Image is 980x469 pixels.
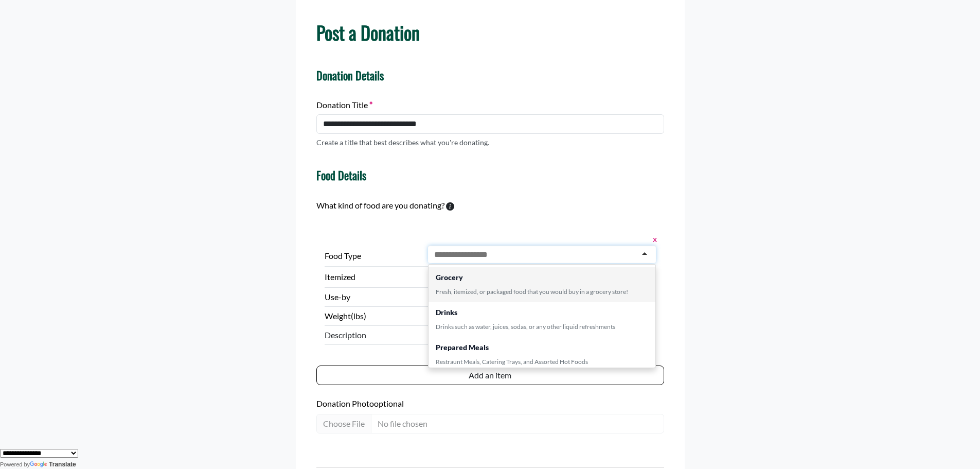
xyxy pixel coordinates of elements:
[446,202,454,211] svg: To calculate environmental impacts, we follow the Food Loss + Waste Protocol
[316,99,372,111] label: Donation Title
[30,461,49,468] img: Google Translate
[436,322,648,332] div: Drinks such as water, juices, sodas, or any other liquid refreshments
[316,199,444,212] label: What kind of food are you donating?
[316,137,489,148] p: Create a title that best describes what you're donating.
[316,168,366,182] h4: Food Details
[316,366,664,385] button: Add an item
[325,250,424,262] label: Food Type
[436,357,648,367] div: Restraunt Meals, Catering Trays, and Assorted Hot Foods
[316,397,664,410] label: Donation Photo
[325,310,424,322] label: Weight
[436,272,648,283] div: Grocery
[436,307,648,318] div: Drinks
[325,291,424,303] label: Use-by
[650,232,656,246] button: x
[316,68,664,82] h4: Donation Details
[436,287,648,297] div: Fresh, itemized, or packaged food that you would buy in a grocery store!
[325,329,424,341] span: Description
[30,461,76,468] a: Translate
[351,311,366,321] span: (lbs)
[325,271,424,283] label: Itemized
[436,342,648,353] div: Prepared Meals
[374,398,404,408] span: optional
[316,21,664,43] h1: Post a Donation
